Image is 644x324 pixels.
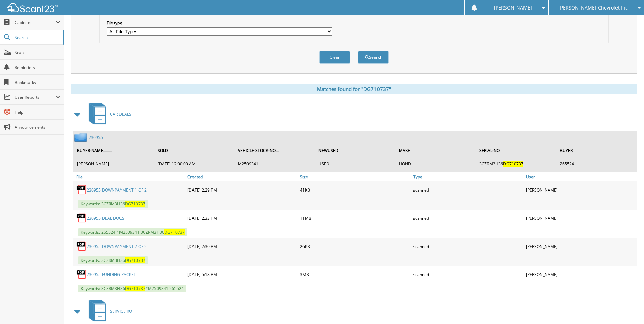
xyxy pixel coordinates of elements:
[319,51,350,64] button: Clear
[524,172,637,181] a: User
[186,183,298,197] div: [DATE] 2:29 PM
[476,144,556,158] th: SERIAL-NO
[125,201,145,207] span: DG710737
[76,269,87,280] img: PDF.png
[411,211,524,225] div: scanned
[87,187,147,193] a: 230955 DOWNPAYMENT 1 OF 2
[524,183,637,197] div: [PERSON_NAME]
[186,172,298,181] a: Created
[15,124,60,130] span: Announcements
[358,51,389,64] button: Search
[15,79,60,85] span: Bookmarks
[78,285,186,292] span: Keywords: 3CZRM3H36 #M2509341 265524
[15,94,56,100] span: User Reports
[395,158,475,169] td: HOND
[78,228,187,236] span: Keywords: 265524 #M2509341 3CZRM3H36
[125,257,145,263] span: DG710737
[125,286,145,291] span: DG710737
[85,101,131,128] a: CAR DEALS
[110,111,131,117] span: CAR DEALS
[298,172,411,181] a: Size
[235,158,314,169] td: M2509341
[411,183,524,197] div: scanned
[7,3,58,12] img: scan123-logo-white.svg
[89,134,103,140] a: 230955
[558,6,628,10] span: [PERSON_NAME] Chevrolet Inc
[107,20,332,26] label: File type
[524,211,637,225] div: [PERSON_NAME]
[395,144,475,158] th: MAKE
[186,239,298,253] div: [DATE] 2:30 PM
[76,241,87,251] img: PDF.png
[71,84,637,94] div: Matches found for "DG710737"
[73,172,186,181] a: File
[154,158,234,169] td: [DATE] 12:00:00 AM
[494,6,532,10] span: [PERSON_NAME]
[411,239,524,253] div: scanned
[298,239,411,253] div: 26KB
[298,183,411,197] div: 41KB
[15,50,60,55] span: Scan
[556,144,636,158] th: BUYER
[476,158,556,169] td: 3CZRM3H36
[15,35,59,40] span: Search
[186,211,298,225] div: [DATE] 2:33 PM
[610,291,644,324] iframe: Chat Widget
[87,215,124,221] a: 230955 DEAL DOCS
[87,244,147,249] a: 230955 DOWNPAYMENT 2 OF 2
[74,144,153,158] th: BUYER-NAME.........
[15,20,56,25] span: Cabinets
[110,308,132,314] span: SERVICE RO
[154,144,234,158] th: SOLD
[76,213,87,223] img: PDF.png
[15,65,60,70] span: Reminders
[315,158,395,169] td: USED
[298,211,411,225] div: 11MB
[524,268,637,281] div: [PERSON_NAME]
[411,268,524,281] div: scanned
[411,172,524,181] a: Type
[164,229,185,235] span: DG710737
[315,144,395,158] th: NEWUSED
[503,161,523,167] span: DG710737
[298,268,411,281] div: 3MB
[524,239,637,253] div: [PERSON_NAME]
[78,256,148,264] span: Keywords: 3CZRM3H36
[87,272,136,277] a: 230955 FUNDING PACKET
[235,144,314,158] th: VEHICLE-STOCK-NO...
[556,158,636,169] td: 265524
[15,109,60,115] span: Help
[74,158,153,169] td: [PERSON_NAME]
[74,133,89,142] img: folder2.png
[78,200,148,208] span: Keywords: 3CZRM3H36
[76,185,87,195] img: PDF.png
[186,268,298,281] div: [DATE] 5:18 PM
